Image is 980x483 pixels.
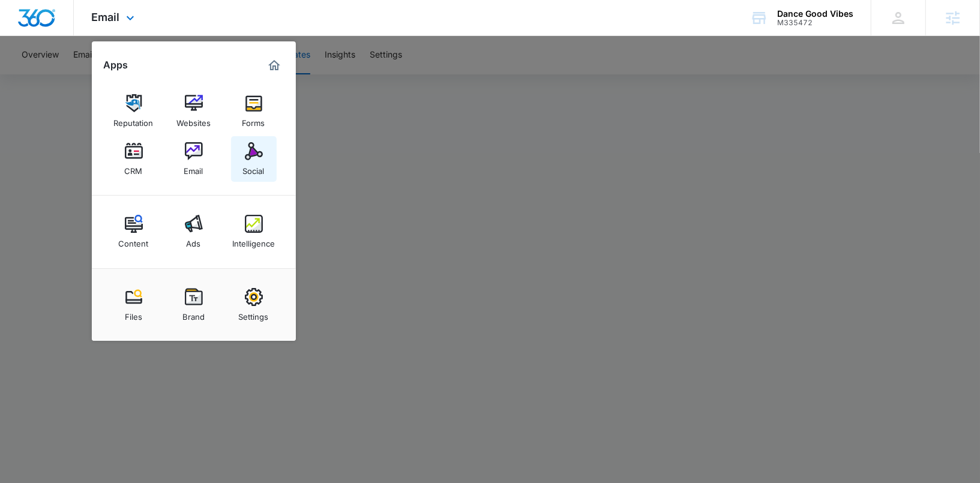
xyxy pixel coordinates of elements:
[111,282,157,328] a: Files
[187,233,201,248] div: Ads
[231,136,277,182] a: Social
[171,136,217,182] a: Email
[92,11,120,23] span: Email
[231,282,277,328] a: Settings
[125,160,143,176] div: CRM
[242,112,265,128] div: Forms
[171,282,217,328] a: Brand
[777,9,853,19] div: account name
[265,56,284,75] a: Marketing 360® Dashboard
[111,88,157,134] a: Reputation
[171,209,217,254] a: Ads
[104,59,128,71] h2: Apps
[231,88,277,134] a: Forms
[231,209,277,254] a: Intelligence
[125,306,142,322] div: Files
[111,136,157,182] a: CRM
[119,233,149,248] div: Content
[176,112,211,128] div: Websites
[239,306,269,322] div: Settings
[232,233,275,248] div: Intelligence
[777,19,853,27] div: account id
[111,209,157,254] a: Content
[243,160,265,176] div: Social
[182,306,205,322] div: Brand
[184,160,203,176] div: Email
[114,112,154,128] div: Reputation
[171,88,217,134] a: Websites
